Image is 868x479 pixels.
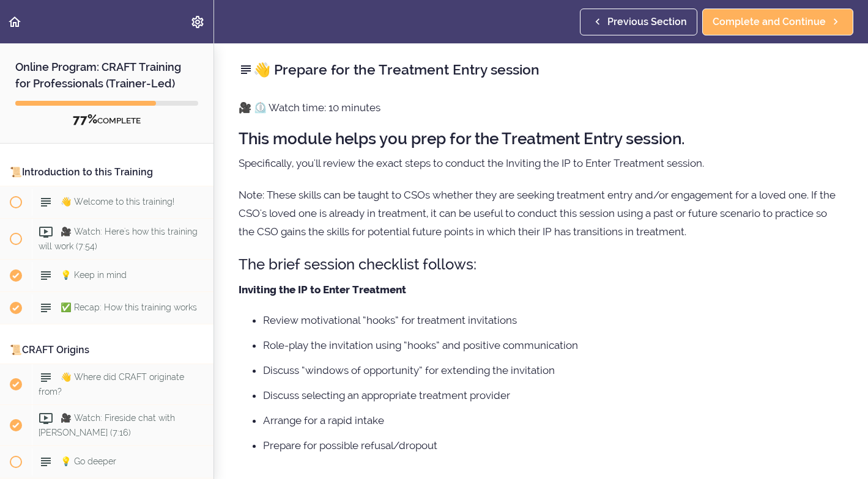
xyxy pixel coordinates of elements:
svg: Back to course curriculum [7,15,22,29]
li: Role-play the invitation using “hooks” and positive communication [263,337,844,353]
span: Complete and Continue [713,15,826,29]
h2: 👋 Prepare for the Treatment Entry session [239,59,844,80]
li: Discuss selecting an appropriate treatment provider [263,387,844,403]
h3: The brief session checklist follows: [239,254,844,274]
a: Complete and Continue [702,9,853,35]
svg: Settings Menu [190,15,205,29]
span: 👋 Welcome to this training! [61,197,174,207]
p: 🎥 ⏲️ Watch time: 10 minutes [239,98,844,117]
p: Specifically, you'll review the exact steps to conduct the Inviting the IP to Enter Treatment ses... [239,154,844,172]
li: Discuss “windows of opportunity” for extending the invitation [263,362,844,378]
span: 🎥 Watch: Fireside chat with [PERSON_NAME] (7:16) [39,413,175,437]
span: 👋 Where did CRAFT originate from? [39,372,184,396]
div: COMPLETE [15,112,198,128]
span: ✅ Recap: How this training works [61,302,197,312]
li: Review motivational “hooks” for treatment invitations [263,312,844,328]
a: Previous Section [580,9,697,35]
span: 🎥 Watch: Here's how this training will work (7:54) [39,227,198,250]
li: Arrange for a rapid intake [263,412,844,428]
span: 💡 Keep in mind [61,270,127,280]
p: Note: These skills can be taught to CSOs whether they are seeking treatment entry and/or engageme... [239,186,844,241]
span: 77% [73,112,97,126]
li: Prepare for possible refusal/dropout [263,437,844,453]
strong: Inviting the IP to Enter Treatment [239,283,406,296]
h2: This module helps you prep for the Treatment Entry session. [239,130,844,148]
span: 💡 Go deeper [61,456,116,466]
span: Previous Section [607,15,687,29]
